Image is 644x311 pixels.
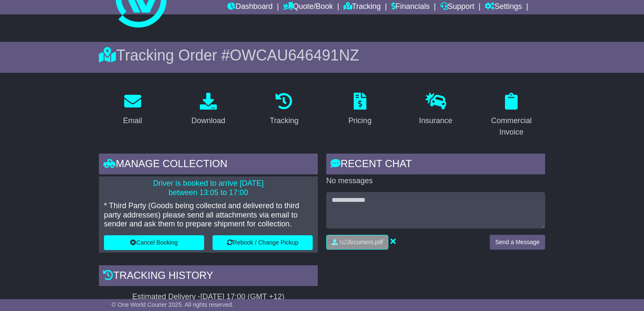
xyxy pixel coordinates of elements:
p: No messages [326,176,545,186]
button: Cancel Booking [104,235,204,250]
div: Commercial Invoice [483,115,540,138]
div: Manage collection [99,154,318,176]
span: OWCAU646491NZ [230,47,359,64]
div: Insurance [419,115,452,127]
div: [DATE] 17:00 (GMT +12) [200,292,284,302]
div: Email [123,115,142,127]
button: Send a Message [490,235,545,250]
a: Tracking [264,90,304,129]
div: Download [191,115,225,127]
div: RECENT CHAT [326,154,545,176]
a: Insurance [413,90,458,129]
div: Tracking history [99,265,318,288]
a: Commercial Invoice [478,90,545,141]
div: Tracking [270,115,298,127]
a: Email [117,90,147,129]
a: Download [186,90,231,129]
div: Estimated Delivery - [99,292,318,302]
p: Driver is booked to arrive [DATE] between 13:05 to 17:00 [104,179,313,197]
p: * Third Party (Goods being collected and delivered to third party addresses) please send all atta... [104,201,313,229]
a: Pricing [343,90,377,129]
span: © One World Courier 2025. All rights reserved. [112,301,234,308]
div: Pricing [348,115,371,127]
button: Rebook / Change Pickup [213,235,313,250]
div: Tracking Order # [99,46,545,64]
